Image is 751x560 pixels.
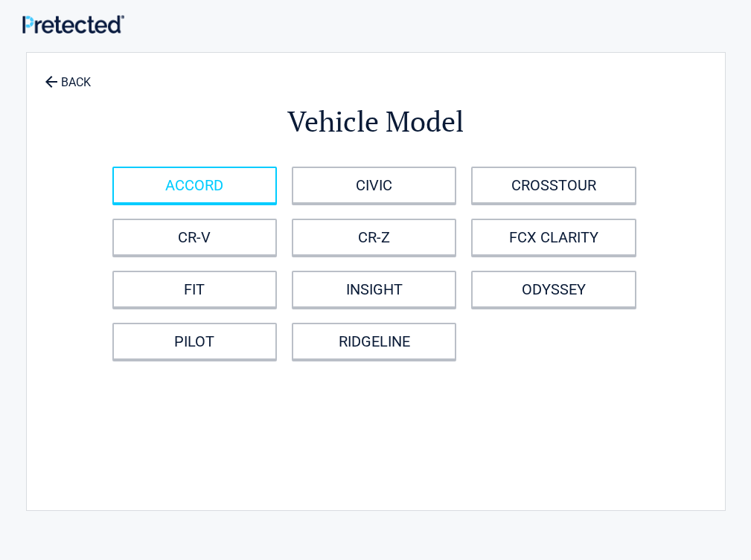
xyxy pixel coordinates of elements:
a: PILOT [112,323,277,360]
a: CR-Z [292,219,456,256]
a: FCX CLARITY [471,219,636,256]
a: RIDGELINE [292,323,456,360]
h2: Vehicle Model [109,103,643,141]
a: CR-V [112,219,277,256]
a: FIT [112,271,277,308]
a: INSIGHT [292,271,456,308]
a: CROSSTOUR [471,167,636,204]
a: ODYSSEY [471,271,636,308]
a: CIVIC [292,167,456,204]
a: ACCORD [112,167,277,204]
a: BACK [42,62,94,88]
img: Main Logo [22,15,124,33]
